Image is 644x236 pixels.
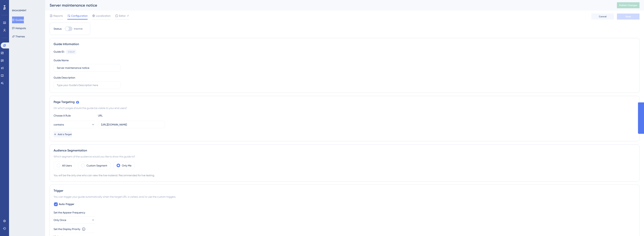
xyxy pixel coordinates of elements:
[86,163,107,168] label: Custom Segment
[58,133,72,136] span: Add a Target
[54,216,95,224] button: Only Once
[54,173,636,178] div: You will be the only one who can view the live material. Recommended for live testing.
[12,9,26,12] div: ENGAGEMENT
[54,188,636,193] div: Trigger
[54,58,69,63] div: Guide Name
[626,15,631,18] span: Save
[617,2,639,8] button: Publish Changes
[57,66,117,70] input: Type your Guide’s Name here
[68,50,75,53] div: 145029
[74,27,83,30] span: Inactive
[54,210,636,215] div: Set the Appear Frequency
[54,26,62,31] div: Status:
[71,14,88,18] span: Configuration
[54,154,636,159] div: Which segment of the audience would you like to show this guide to?
[617,14,639,20] button: Save
[54,49,64,54] div: Guide ID:
[59,202,74,207] span: Auto-Trigger
[96,14,111,18] span: Localization
[50,3,608,8] div: Server maintenance notice
[54,100,636,104] div: Page Targeting
[591,14,614,20] button: Cancel
[122,163,131,168] label: Only Me
[54,131,72,137] button: Add a Target
[619,4,637,7] span: Publish Changes
[12,33,25,40] button: Themes
[54,42,636,46] div: Guide Information
[119,14,126,18] span: Editor
[54,106,636,110] div: On which pages should the guide be visible to your end users?
[101,123,162,127] input: yourwebsite.com/path
[12,25,26,32] button: Hotspots
[54,227,80,231] div: Set the Display Priority
[54,148,636,153] div: Audience Segmentation
[53,14,63,18] span: Reports
[12,17,24,23] button: Guides
[54,75,75,80] div: Guide Description
[599,15,607,18] span: Cancel
[54,113,95,118] div: Choose A Rule
[62,163,72,168] label: All Users
[54,218,66,222] span: Only Once
[54,121,95,128] button: contains
[98,113,139,118] div: URL
[628,221,639,232] iframe: UserGuiding AI Assistant Launcher
[54,194,636,199] div: You can trigger your guide automatically when the target URL is visited, and/or use the custom tr...
[54,122,64,127] span: contains
[57,83,117,87] input: Type your Guide’s Description here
